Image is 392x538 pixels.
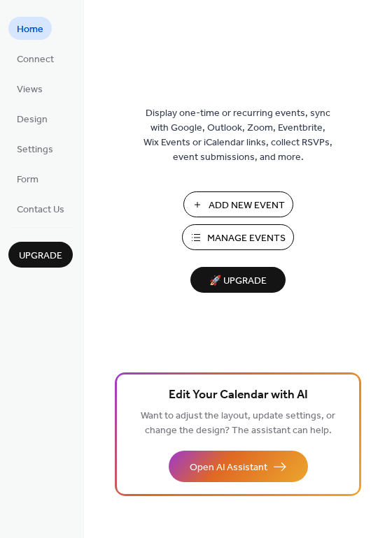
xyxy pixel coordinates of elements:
[8,47,62,70] a: Connect
[19,249,62,263] span: Upgrade
[190,267,286,293] button: 🚀 Upgrade
[8,167,47,190] a: Form
[8,77,51,100] a: Views
[17,82,43,97] span: Views
[8,197,73,220] a: Contact Us
[17,143,53,157] span: Settings
[169,451,308,482] button: Open AI Assistant
[8,17,52,40] a: Home
[143,106,332,165] span: Display one-time or recurring events, sync with Google, Outlook, Zoom, Eventbrite, Wix Events or ...
[8,242,73,268] button: Upgrade
[17,52,54,67] span: Connect
[209,198,285,213] span: Add New Event
[17,22,43,37] span: Home
[207,231,286,246] span: Manage Events
[8,137,62,160] a: Settings
[169,386,308,405] span: Edit Your Calendar with AI
[199,272,277,291] span: 🚀 Upgrade
[17,112,48,127] span: Design
[182,224,294,250] button: Manage Events
[17,173,38,187] span: Form
[190,460,267,475] span: Open AI Assistant
[17,203,64,217] span: Contact Us
[141,407,335,440] span: Want to adjust the layout, update settings, or change the design? The assistant can help.
[8,107,56,130] a: Design
[183,191,293,217] button: Add New Event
